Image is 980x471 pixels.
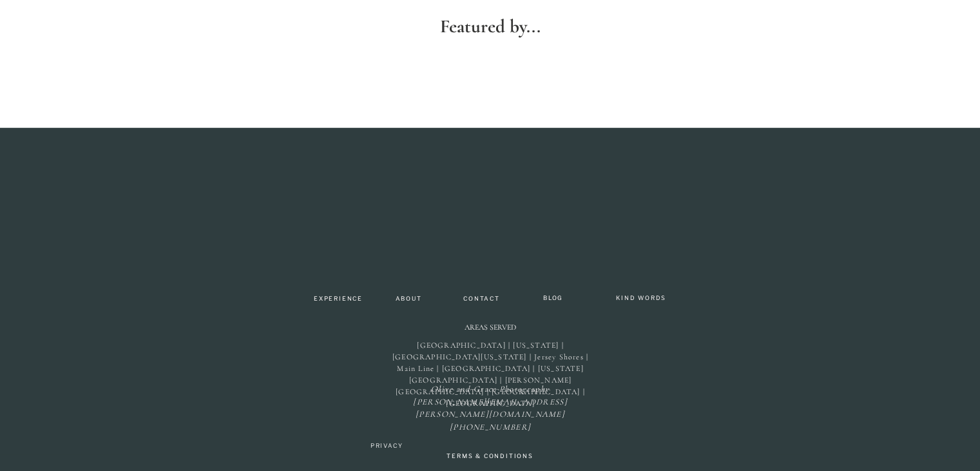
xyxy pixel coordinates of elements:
[363,441,410,450] a: Privacy
[308,296,369,305] a: Experience
[390,296,428,303] a: About
[538,295,569,305] a: BLOG
[437,452,544,463] a: TERMS & CONDITIONS
[459,296,505,303] a: Contact
[457,323,524,335] h2: Areas Served
[610,295,673,304] a: Kind Words
[413,384,567,432] i: Olive and Grace Photography [PERSON_NAME][EMAIL_ADDRESS][PERSON_NAME][DOMAIN_NAME] [PHONE_NUMBER]
[386,339,595,379] p: [GEOGRAPHIC_DATA] | [US_STATE] | [GEOGRAPHIC_DATA][US_STATE] | Jersey Shores | Main Line | [GEOGR...
[428,8,553,45] p: Featured by...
